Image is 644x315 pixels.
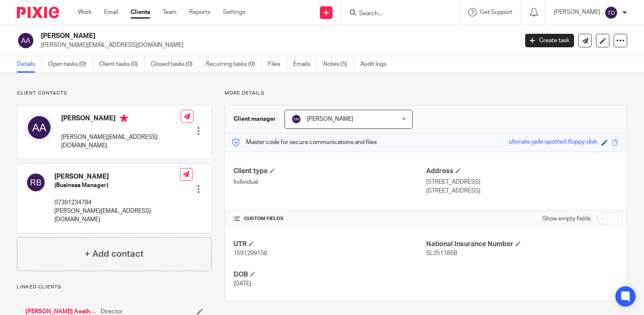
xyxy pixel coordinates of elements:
a: Files [268,56,287,73]
p: [PERSON_NAME] [554,8,600,16]
img: svg%3E [17,32,35,49]
span: [PERSON_NAME] [307,116,353,122]
p: [PERSON_NAME][EMAIL_ADDRESS][DOMAIN_NAME] [41,41,513,49]
i: Primary [120,114,128,122]
label: Show empty fields [542,215,591,223]
h3: Client manager [233,115,276,123]
h4: Client type [233,167,426,176]
a: Team [163,8,177,16]
span: SL351185B [426,250,457,256]
h4: [PERSON_NAME] [61,114,181,125]
span: Get Support [480,9,513,15]
input: Search [358,10,434,18]
p: Client contacts [17,90,212,97]
a: Email [104,8,118,16]
img: svg%3E [604,6,618,19]
span: [DATE] [233,281,251,287]
img: svg%3E [26,114,53,141]
a: Settings [223,8,245,16]
a: Create task [525,34,574,47]
p: Individual [233,178,426,186]
p: 07391234784 [54,198,180,207]
p: More details [225,90,627,97]
span: 1591299156 [233,250,267,256]
p: Master code for secure communications and files [231,138,377,147]
h4: National Insurance Number [426,240,618,249]
h4: UTR [233,240,426,249]
div: ultimate-jade-spotted-floppy-disk [509,138,597,147]
a: Open tasks (0) [48,56,93,73]
h4: + Add contact [85,247,144,261]
a: Work [78,8,91,16]
h4: [PERSON_NAME] [54,172,180,181]
a: Client tasks (0) [99,56,145,73]
p: [STREET_ADDRESS] [426,187,618,195]
h4: Address [426,167,618,176]
p: [STREET_ADDRESS] [426,178,618,186]
img: svg%3E [26,172,46,193]
a: Notes (5) [323,56,354,73]
a: Details [17,56,42,73]
a: Audit logs [360,56,393,73]
h4: DOB [233,270,426,279]
a: Recurring tasks (0) [206,56,262,73]
a: Emails [293,56,317,73]
p: Linked clients [17,284,212,291]
h5: (Business Manager) [54,181,180,190]
a: Closed tasks (0) [151,56,199,73]
a: Clients [131,8,150,16]
a: Reports [189,8,210,16]
p: [PERSON_NAME][EMAIL_ADDRESS][DOMAIN_NAME] [61,133,181,150]
p: [PERSON_NAME][EMAIL_ADDRESS][DOMAIN_NAME] [54,207,180,224]
h4: CUSTOM FIELDS [233,215,426,222]
h2: [PERSON_NAME] [41,32,418,41]
img: Pixie [17,7,59,18]
img: svg%3E [291,114,301,124]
